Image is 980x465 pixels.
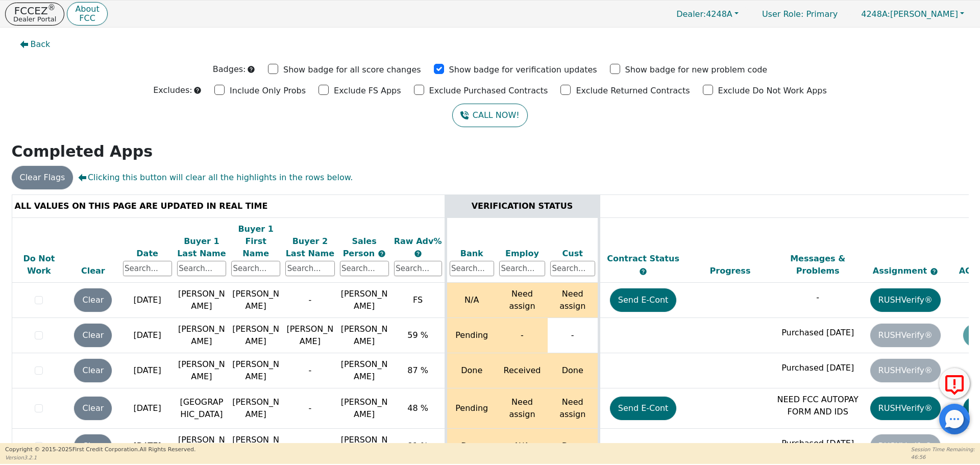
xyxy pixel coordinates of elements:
[394,261,442,276] input: Search...
[407,330,428,340] span: 59 %
[446,353,497,388] td: Done
[74,434,112,458] button: Clear
[446,388,497,429] td: Pending
[229,318,283,353] td: [PERSON_NAME]
[341,397,388,419] span: [PERSON_NAME]
[12,166,73,189] button: Clear Flags
[229,388,283,429] td: [PERSON_NAME]
[48,3,56,12] sup: ®
[74,359,112,382] button: Clear
[911,446,975,453] p: Session Time Remaining:
[776,437,859,450] p: Purchased [DATE]
[870,397,941,420] button: RUSHVerify®
[123,248,172,260] div: Date
[283,283,337,318] td: -
[175,388,229,429] td: [GEOGRAPHIC_DATA]
[5,446,195,454] p: Copyright © 2015- 2025 First Credit Corporation.
[343,236,378,258] span: Sales Person
[499,261,545,276] input: Search...
[752,4,848,24] a: User Role: Primary
[229,283,283,318] td: [PERSON_NAME]
[120,318,175,353] td: [DATE]
[850,6,975,22] a: 4248A:[PERSON_NAME]
[283,353,337,388] td: -
[230,85,306,97] p: Include Only Probs
[120,388,175,429] td: [DATE]
[31,38,51,51] span: Back
[446,429,497,464] td: Done
[231,223,280,260] div: Buyer 1 First Name
[610,288,677,312] button: Send E-Cont
[283,429,337,464] td: -
[776,362,859,374] p: Purchased [DATE]
[13,6,56,16] p: FCCEZ
[752,4,848,24] p: Primary
[175,353,229,388] td: [PERSON_NAME]
[548,318,599,353] td: -
[548,283,599,318] td: Need assign
[497,429,548,464] td: N/A
[497,353,548,388] td: Received
[341,435,388,457] span: [PERSON_NAME]
[776,394,859,418] p: NEED FCC AUTOPAY FORM AND IDS
[407,403,428,413] span: 48 %
[74,288,112,312] button: Clear
[334,85,401,97] p: Exclude FS Apps
[429,85,548,97] p: Exclude Purchased Contracts
[873,266,930,276] span: Assignment
[15,253,64,277] div: Do Not Work
[911,453,975,461] p: 46:56
[285,235,334,260] div: Buyer 2 Last Name
[283,64,421,76] p: Show badge for all score changes
[676,9,706,19] span: Dealer:
[213,63,246,76] p: Badges:
[75,5,99,13] p: About
[718,85,827,97] p: Exclude Do Not Work Apps
[15,200,442,212] div: ALL VALUES ON THIS PAGE ARE UPDATED IN REAL TIME
[666,6,749,22] button: Dealer:4248A
[341,289,388,311] span: [PERSON_NAME]
[497,318,548,353] td: -
[153,84,192,96] p: Excludes:
[407,365,428,375] span: 87 %
[576,85,690,97] p: Exclude Returned Contracts
[139,446,195,453] span: All Rights Reserved.
[497,388,548,429] td: Need assign
[5,454,195,461] p: Version 3.2.1
[776,327,859,339] p: Purchased [DATE]
[74,324,112,347] button: Clear
[341,359,388,381] span: [PERSON_NAME]
[5,3,64,26] button: FCCEZ®Dealer Portal
[120,353,175,388] td: [DATE]
[285,261,334,276] input: Search...
[12,142,153,160] strong: Completed Apps
[177,235,226,260] div: Buyer 1 Last Name
[175,318,229,353] td: [PERSON_NAME]
[548,353,599,388] td: Done
[394,236,442,246] span: Raw Adv%
[548,388,599,429] td: Need assign
[676,9,732,19] span: 4248A
[452,104,527,127] a: CALL NOW!
[446,283,497,318] td: N/A
[762,9,803,19] span: User Role :
[120,283,175,318] td: [DATE]
[283,318,337,353] td: [PERSON_NAME]
[550,261,595,276] input: Search...
[407,441,428,451] span: 81 %
[607,254,679,263] span: Contract Status
[78,172,353,184] span: Clicking this button will clear all the highlights in the rows below.
[175,283,229,318] td: [PERSON_NAME]
[450,200,595,212] div: VERIFICATION STATUS
[340,261,389,276] input: Search...
[446,318,497,353] td: Pending
[229,353,283,388] td: [PERSON_NAME]
[413,295,423,305] span: FS
[548,429,599,464] td: Done
[68,265,117,277] div: Clear
[120,429,175,464] td: [DATE]
[861,9,890,19] span: 4248A:
[610,397,677,420] button: Send E-Cont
